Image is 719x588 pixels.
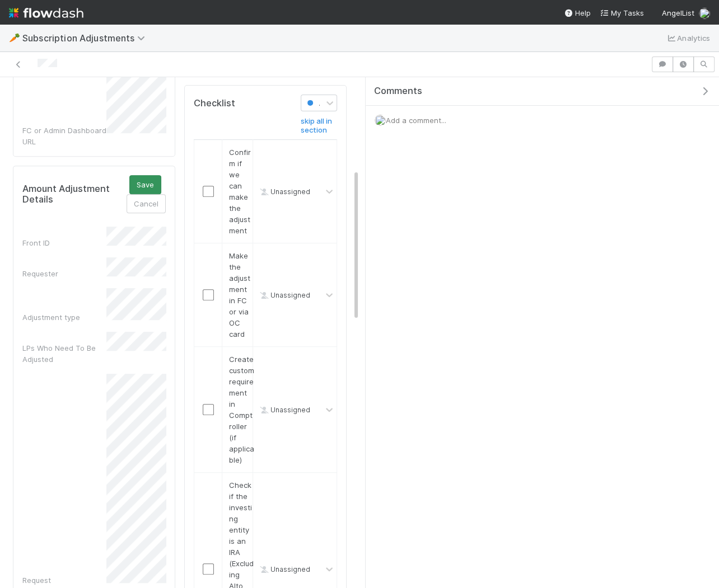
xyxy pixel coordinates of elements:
[257,187,310,195] span: Unassigned
[22,575,106,586] div: Request
[22,237,106,248] div: Front ID
[229,251,250,338] span: Make the adjustment in FC or via OC card
[9,3,83,22] img: logo-inverted-e16ddd16eac7371096b0.svg
[229,355,254,464] span: Create custom requirement in Comptroller (if applicable)
[257,405,310,413] span: Unassigned
[301,117,337,139] a: skip all in section
[600,7,644,18] a: My Tasks
[662,8,694,17] span: AngelList
[229,148,251,235] span: Confirm if we can make the adjustment
[22,32,151,44] span: Subscription Adjustments
[564,7,591,18] div: Help
[9,33,20,43] span: 🥕
[22,312,106,323] div: Adjustment type
[600,8,644,17] span: My Tasks
[301,117,337,134] h6: skip all in section
[127,194,166,213] button: Cancel
[699,8,710,19] img: avatar_eed832e9-978b-43e4-b51e-96e46fa5184b.png
[194,98,235,109] h5: Checklist
[129,175,161,194] button: Save
[22,125,106,147] div: FC or Admin Dashboard URL
[257,565,310,573] span: Unassigned
[22,268,106,279] div: Requester
[386,116,446,125] span: Add a comment...
[374,86,422,97] span: Comments
[305,99,382,107] span: Amount Adjustment
[375,115,386,126] img: avatar_eed832e9-978b-43e4-b51e-96e46fa5184b.png
[22,342,106,365] div: LPs Who Need To Be Adjusted
[257,290,310,299] span: Unassigned
[666,31,710,45] a: Analytics
[22,184,110,205] h5: Amount Adjustment Details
